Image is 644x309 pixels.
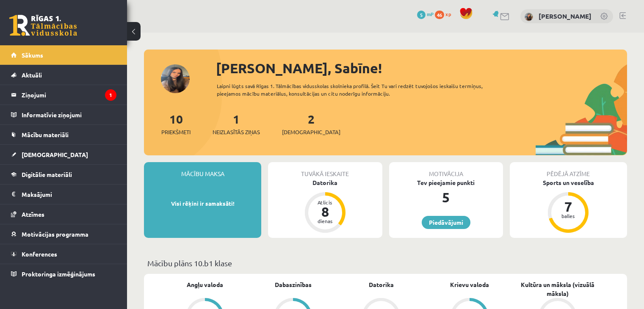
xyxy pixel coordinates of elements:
[417,11,434,17] a: 5 mP
[11,224,116,244] a: Motivācijas programma
[148,199,257,208] p: Visi rēķini ir samaksāti!
[268,178,382,187] div: Datorika
[435,11,455,17] a: 46 xp
[11,125,116,144] a: Mācību materiāli
[539,12,591,20] a: [PERSON_NAME]
[450,280,489,289] a: Krievu valoda
[445,11,451,17] span: xp
[11,85,116,105] a: Ziņojumi1
[417,11,426,19] span: 5
[22,151,88,158] span: [DEMOGRAPHIC_DATA]
[9,15,77,36] a: Rīgas 1. Tālmācības vidusskola
[369,280,394,289] a: Datorika
[312,205,338,218] div: 8
[11,185,116,204] a: Maksājumi
[11,45,116,65] a: Sākums
[213,111,260,136] a: 1Neizlasītās ziņas
[22,105,116,124] legend: Informatīvie ziņojumi
[22,51,43,59] span: Sākums
[510,178,627,234] a: Sports un veselība 7 balles
[282,111,340,136] a: 2[DEMOGRAPHIC_DATA]
[11,244,116,264] a: Konferences
[187,280,223,289] a: Angļu valoda
[22,171,72,178] span: Digitālie materiāli
[11,204,116,224] a: Atzīmes
[105,89,116,101] i: 1
[282,128,340,136] span: [DEMOGRAPHIC_DATA]
[268,162,382,178] div: Tuvākā ieskaite
[11,65,116,85] a: Aktuāli
[217,82,507,97] div: Laipni lūgts savā Rīgas 1. Tālmācības vidusskolas skolnieka profilā. Šeit Tu vari redzēt tuvojošo...
[268,178,382,234] a: Datorika Atlicis 8 dienas
[22,85,116,105] legend: Ziņojumi
[11,264,116,284] a: Proktoringa izmēģinājums
[11,145,116,164] a: [DEMOGRAPHIC_DATA]
[144,162,261,178] div: Mācību maksa
[275,280,312,289] a: Dabaszinības
[435,11,444,19] span: 46
[22,250,57,258] span: Konferences
[22,270,95,278] span: Proktoringa izmēģinājums
[422,216,470,229] a: Piedāvājumi
[22,71,42,79] span: Aktuāli
[312,200,338,205] div: Atlicis
[22,210,44,218] span: Atzīmes
[11,165,116,184] a: Digitālie materiāli
[22,131,69,138] span: Mācību materiāli
[389,162,503,178] div: Motivācija
[389,178,503,187] div: Tev pieejamie punkti
[216,58,627,78] div: [PERSON_NAME], Sabīne!
[312,218,338,223] div: dienas
[11,105,116,124] a: Informatīvie ziņojumi
[147,257,624,269] p: Mācību plāns 10.b1 klase
[525,13,533,21] img: Sabīne Eiklone
[427,11,434,17] span: mP
[389,187,503,207] div: 5
[514,280,602,298] a: Kultūra un māksla (vizuālā māksla)
[510,178,627,187] div: Sports un veselība
[22,185,116,204] legend: Maksājumi
[510,162,627,178] div: Pēdējā atzīme
[161,128,191,136] span: Priekšmeti
[556,200,581,213] div: 7
[213,128,260,136] span: Neizlasītās ziņas
[556,213,581,218] div: balles
[161,111,191,136] a: 10Priekšmeti
[22,230,88,238] span: Motivācijas programma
